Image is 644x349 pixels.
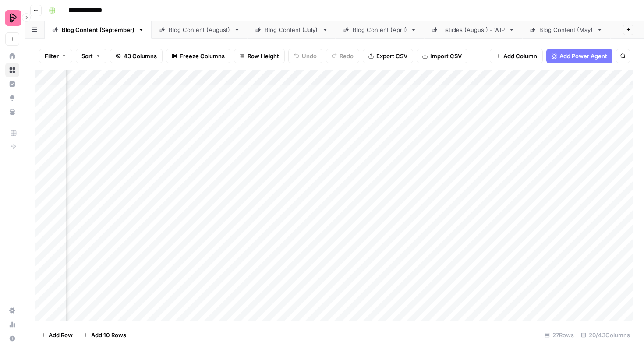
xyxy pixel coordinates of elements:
div: Blog Content (September) [62,25,134,34]
button: Redo [326,49,359,63]
span: Add 10 Rows [91,331,126,339]
span: Export CSV [376,52,407,60]
span: Filter [45,52,59,60]
div: Blog Content (April) [353,25,407,34]
div: Blog Content (July) [265,25,318,34]
div: Blog Content (May) [539,25,593,34]
button: 43 Columns [110,49,163,63]
span: Sort [81,52,93,60]
span: Add Power Agent [559,52,607,60]
div: 27 Rows [541,328,577,342]
a: Blog Content (April) [336,21,424,39]
button: Add Power Agent [546,49,612,63]
a: Browse [5,63,19,77]
a: Usage [5,317,19,331]
a: Home [5,49,19,63]
a: Blog Content (May) [522,21,610,39]
button: Add Row [35,328,78,342]
button: Sort [76,49,106,63]
a: Blog Content (July) [248,21,336,39]
button: Help + Support [5,331,19,345]
a: Opportunities [5,91,19,105]
a: Your Data [5,105,19,119]
span: Undo [302,52,317,60]
button: Row Height [234,49,285,63]
button: Filter [39,49,72,63]
div: 20/43 Columns [577,328,633,342]
span: Add Row [49,331,73,339]
button: Workspace: Preply [5,7,19,29]
span: 43 Columns [124,52,157,60]
div: Blog Content (August) [169,25,230,34]
button: Add Column [490,49,543,63]
span: Add Column [503,52,537,60]
div: Listicles (August) - WIP [441,25,505,34]
img: Preply Logo [5,10,21,26]
button: Undo [288,49,322,63]
a: Settings [5,303,19,317]
a: Blog Content (September) [45,21,152,39]
a: Listicles (August) - WIP [424,21,522,39]
span: Freeze Columns [180,52,225,60]
span: Redo [340,52,354,60]
span: Row Height [248,52,279,60]
button: Export CSV [363,49,413,63]
button: Freeze Columns [166,49,230,63]
a: Insights [5,77,19,91]
a: Blog Content (August) [152,21,248,39]
button: Import CSV [417,49,467,63]
button: Add 10 Rows [78,328,131,342]
span: Import CSV [430,52,462,60]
